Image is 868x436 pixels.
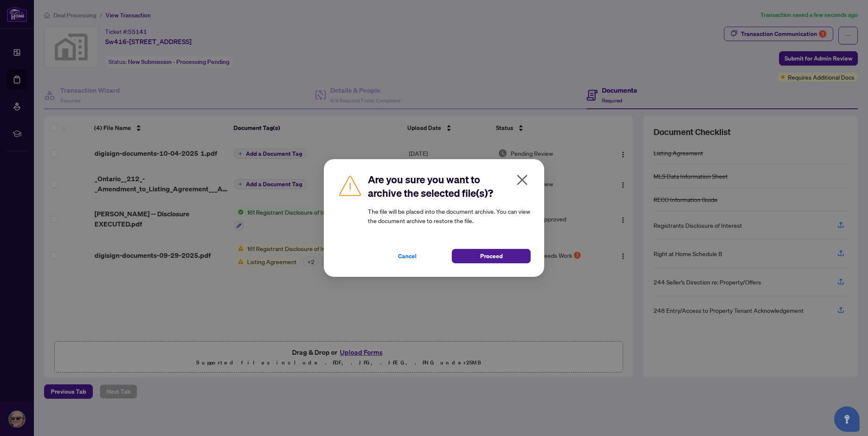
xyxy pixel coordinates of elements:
[515,173,529,187] span: close
[398,249,417,263] span: Cancel
[368,249,447,263] button: Cancel
[834,406,860,432] button: Open asap
[368,173,531,200] h2: Are you sure you want to archive the selected file(s)?
[452,249,531,263] button: Proceed
[337,173,363,198] img: Caution Icon
[368,207,531,225] article: The file will be placed into the document archive. You can view the document archive to restore t...
[480,249,503,263] span: Proceed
